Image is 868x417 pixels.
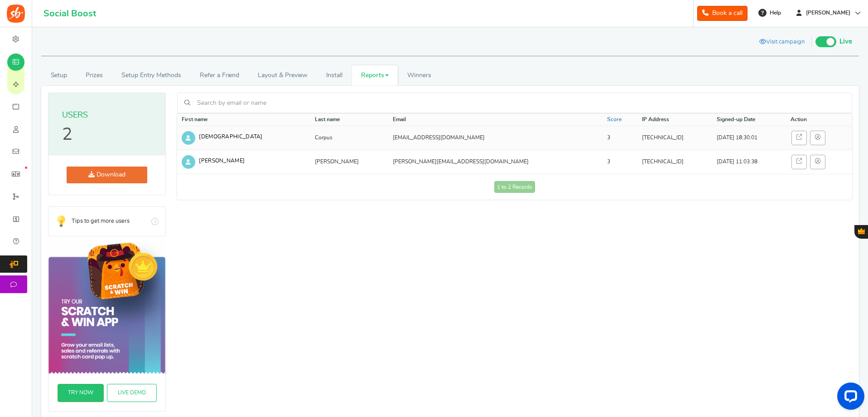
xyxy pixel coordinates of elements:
a: Help [755,5,786,20]
th: Signed-up Date [712,113,786,126]
a: Reports [352,65,398,86]
a: View entries [810,155,825,169]
td: [TECHNICAL_ID] [637,126,712,150]
a: Sign in as a user [791,155,807,169]
a: Live Demo [107,384,157,402]
th: Last name [310,113,389,126]
a: Score [607,116,622,123]
td: 3 [603,126,637,150]
td: [DATE] 18:30:01 [712,126,786,150]
td: [EMAIL_ADDRESS][DOMAIN_NAME] [388,126,603,150]
td: [DATE] 11:03:38 [712,150,786,174]
a: Install [317,65,352,86]
a: Book a call [697,6,747,21]
span: [PERSON_NAME] [802,9,854,17]
a: Refer a Friend [191,65,249,86]
a: TRY NOW [58,384,104,402]
a: Setup Entry Methods [112,65,190,86]
em: New [25,167,27,169]
img: Social Boost [7,5,25,23]
a: Go [48,207,165,236]
h1: Social Boost [43,9,96,19]
iframe: LiveChat chat widget [830,379,868,417]
a: Layout & Preview [249,65,317,86]
span: Help [767,9,781,17]
h3: Users [62,107,152,125]
a: Download [67,167,147,183]
td: [PERSON_NAME][EMAIL_ADDRESS][DOMAIN_NAME] [388,150,603,174]
span: [DEMOGRAPHIC_DATA] [199,134,262,139]
td: Corpus [310,126,389,150]
a: Prizes [77,65,112,86]
th: Action [786,113,852,126]
span: [PERSON_NAME] [199,158,245,163]
th: IP Address [637,113,712,126]
input: Search by email or name [195,95,845,111]
a: View entries [810,131,825,145]
td: [PERSON_NAME] [310,150,389,174]
button: Gratisfaction [854,225,868,239]
a: Sign in as a user [791,131,807,145]
a: Visit campaign [752,35,811,50]
td: 3 [603,150,637,174]
span: Gratisfaction [858,228,865,234]
span: Live [839,37,852,47]
td: [TECHNICAL_ID] [637,150,712,174]
th: Email [388,113,603,126]
a: Setup [41,65,77,86]
p: 2 [62,126,72,143]
th: First name [177,113,310,126]
span: Winners [407,72,431,78]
